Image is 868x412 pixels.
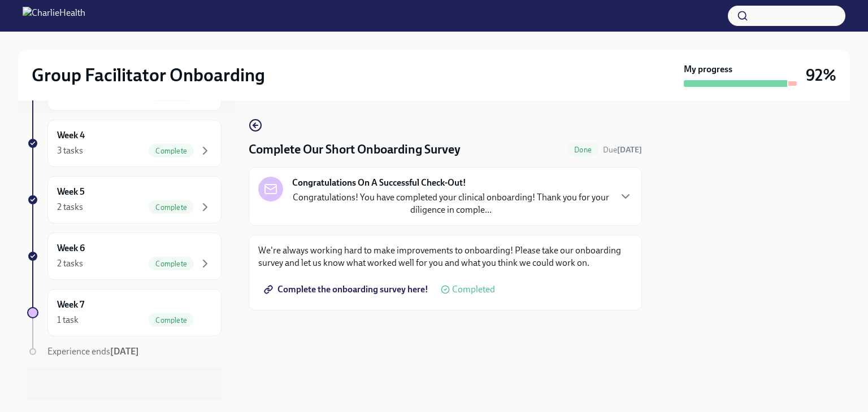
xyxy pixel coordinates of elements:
[32,64,265,86] h2: Group Facilitator Onboarding
[806,65,836,85] h3: 92%
[47,346,139,357] span: Experience ends
[567,146,598,154] span: Done
[57,257,83,270] div: 2 tasks
[57,144,83,157] div: 3 tasks
[57,314,79,326] div: 1 task
[258,278,436,301] a: Complete the onboarding survey here!
[603,145,642,155] span: Due
[292,177,466,189] strong: Congratulations On A Successful Check-Out!
[149,147,194,155] span: Complete
[57,129,85,142] h6: Week 4
[249,141,461,158] h4: Complete Our Short Onboarding Survey
[617,145,642,155] strong: [DATE]
[23,7,85,25] img: CharlieHealth
[452,285,495,294] span: Completed
[292,191,610,216] p: Congratulations! You have completed your clinical onboarding! Thank you for your diligence in com...
[57,299,84,311] h6: Week 7
[149,316,194,325] span: Complete
[258,244,632,269] p: We're always working hard to make improvements to onboarding! Please take our onboarding survey a...
[684,63,732,76] strong: My progress
[149,260,194,268] span: Complete
[57,242,85,255] h6: Week 6
[266,284,428,295] span: Complete the onboarding survey here!
[57,201,83,213] div: 2 tasks
[110,346,139,357] strong: [DATE]
[149,203,194,212] span: Complete
[27,120,222,167] a: Week 43 tasksComplete
[27,233,222,280] a: Week 62 tasksComplete
[27,289,222,336] a: Week 71 taskComplete
[27,176,222,223] a: Week 52 tasksComplete
[57,186,85,198] h6: Week 5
